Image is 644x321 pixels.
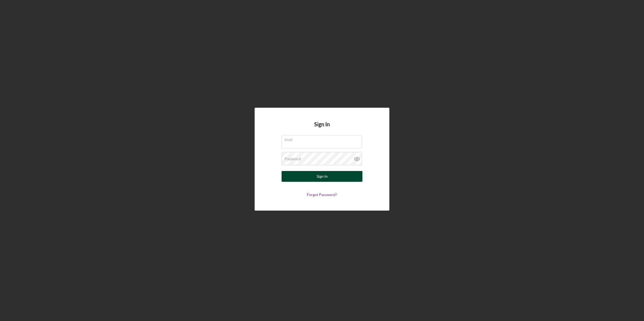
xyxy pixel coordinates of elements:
[282,171,362,182] button: Sign In
[307,192,337,197] a: Forgot Password?
[285,136,362,142] label: Email
[317,171,328,182] div: Sign In
[285,157,301,161] label: Password
[314,121,330,135] h4: Sign In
